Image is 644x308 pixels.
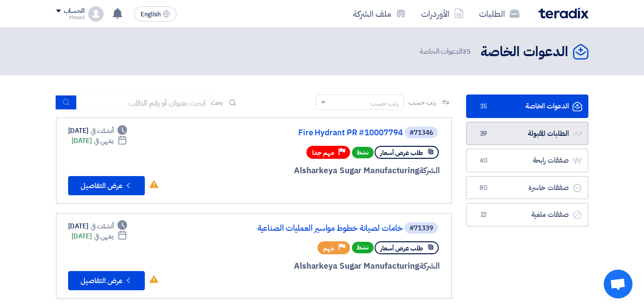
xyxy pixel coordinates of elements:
[209,165,440,177] div: Alsharkeya Sugar Manufacturing
[211,97,223,107] span: بحث
[56,15,84,20] div: Mosad
[466,95,588,118] a: الدعوات الخاصة35
[211,224,403,233] a: خامات لصيانة خطوط مواسير العمليات الصناعية
[539,8,588,19] img: Teradix logo
[478,183,490,193] span: 80
[478,102,490,111] span: 35
[478,156,490,166] span: 40
[410,130,433,136] div: #71346
[409,97,436,107] span: رتب حسب
[64,7,84,15] div: الحساب
[94,231,114,241] span: ينتهي في
[466,149,588,172] a: صفقات رابحة40
[420,46,472,57] span: الدعوات الخاصة
[471,2,527,25] a: الطلبات
[419,165,440,177] span: الشركة
[480,43,568,61] h2: الدعوات الخاصة
[141,11,161,18] span: English
[466,122,588,145] a: الطلبات المقبولة39
[209,260,440,272] div: Alsharkeya Sugar Manufacturing
[462,46,471,57] span: 35
[71,136,128,146] div: [DATE]
[478,210,490,220] span: 22
[91,221,114,231] span: أنشئت في
[68,126,128,136] div: [DATE]
[371,98,398,108] div: رتب حسب
[604,270,632,298] div: Open chat
[466,203,588,226] a: صفقات ملغية22
[352,147,374,158] span: نشط
[68,176,145,195] button: عرض التفاصيل
[380,244,423,253] span: طلب عرض أسعار
[134,6,176,22] button: English
[71,231,128,241] div: [DATE]
[68,221,128,231] div: [DATE]
[466,176,588,200] a: صفقات خاسرة80
[77,95,211,110] input: ابحث بعنوان أو رقم الطلب
[211,129,403,137] a: Fire Hydrant PR #10007794
[312,148,334,157] span: مهم جدا
[380,148,423,157] span: طلب عرض أسعار
[419,260,440,272] span: الشركة
[413,2,471,25] a: الأوردرات
[323,244,334,253] span: مهم
[91,126,114,136] span: أنشئت في
[410,225,433,232] div: #71339
[88,6,104,22] img: profile_test.png
[68,271,145,290] button: عرض التفاصيل
[94,136,114,146] span: ينتهي في
[478,129,490,139] span: 39
[352,242,374,253] span: نشط
[345,2,413,25] a: ملف الشركة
